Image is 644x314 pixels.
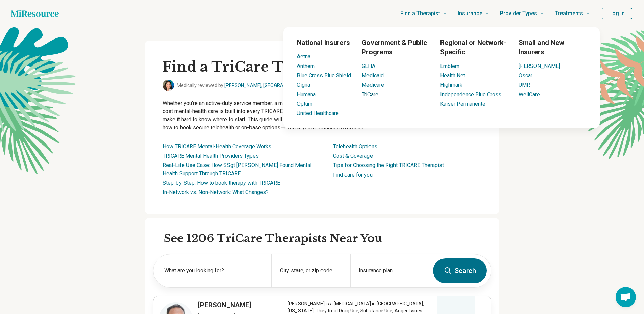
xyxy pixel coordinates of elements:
[297,63,315,69] a: Anthem
[440,91,501,98] a: Independence Blue Cross
[333,172,373,178] a: Find care for you
[163,99,482,132] p: Whether you’re an active-duty service member, a military spouse juggling deployments, or a retire...
[333,153,373,159] a: Cost & Coverage
[243,27,640,128] div: Insurance
[297,82,310,88] a: Cigna
[333,143,377,150] a: Telehealth Options
[362,72,384,79] a: Medicaid
[616,287,636,307] div: Open chat
[333,162,444,168] a: Tips for Choosing the Right TRICARE Therapist
[519,91,540,98] a: WellCare
[163,143,271,150] a: How TRICARE Mental-Health Coverage Works
[440,63,459,69] a: Emblem
[163,189,269,195] a: In-Network vs. Non-Network: What Changes?
[519,63,560,69] a: [PERSON_NAME]
[362,82,384,88] a: Medicare
[297,91,316,98] a: Humana
[400,9,440,18] span: Find a Therapist
[500,9,537,18] span: Provider Types
[163,180,280,186] a: Step-by-Step: How to book therapy with TRICARE
[163,162,311,177] a: Real-Life Use Case: How SSgt [PERSON_NAME] Found Mental Health Support Through TRICARE
[519,82,530,88] a: UMR
[362,91,378,98] a: TriCare
[433,258,487,283] button: Search
[440,38,508,57] h3: Regional or Network-Specific
[362,63,375,69] a: GEHA
[362,38,429,57] h3: Government & Public Programs
[297,53,310,60] a: Aetna
[519,72,532,79] a: Oscar
[224,83,310,88] a: [PERSON_NAME], [GEOGRAPHIC_DATA]
[297,101,312,107] a: Optum
[177,82,330,89] span: Medically reviewed by
[164,232,491,246] h2: See 1206 TriCare Therapists Near You
[519,38,586,57] h3: Small and New Insurers
[297,110,339,116] a: United Healthcare
[440,101,485,107] a: Kaiser Permanente
[440,72,465,79] a: Health Net
[297,38,351,47] h3: National Insurers
[458,9,482,18] span: Insurance
[601,8,633,19] button: Log In
[440,82,462,88] a: Highmark
[11,7,59,20] a: Home page
[163,153,259,159] a: TRICARE Mental Health Providers Types
[555,9,583,18] span: Treatments
[163,58,482,76] h1: Find a TriCare Therapist
[164,267,263,275] label: What are you looking for?
[297,72,351,79] a: Blue Cross Blue Shield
